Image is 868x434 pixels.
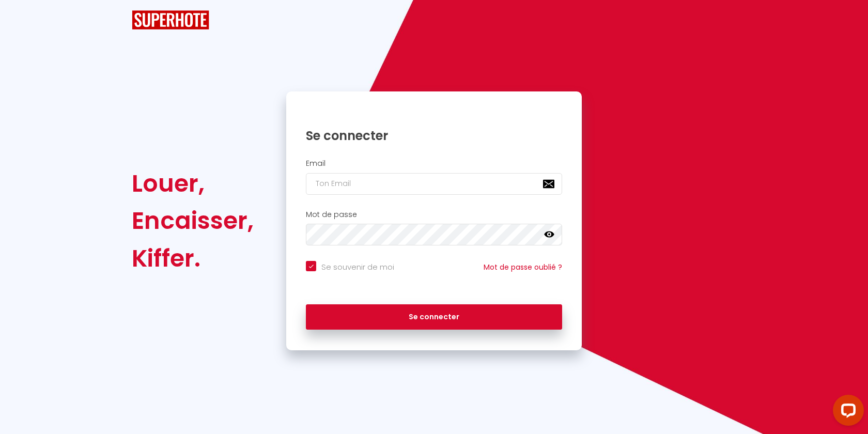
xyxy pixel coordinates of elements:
a: Mot de passe oublié ? [484,262,562,272]
div: Encaisser, [132,202,254,239]
div: Kiffer. [132,240,254,277]
h2: Email [306,159,562,168]
button: Se connecter [306,304,562,330]
h2: Mot de passe [306,210,562,219]
iframe: LiveChat chat widget [825,391,868,434]
div: Louer, [132,165,254,202]
h1: Se connecter [306,128,562,144]
img: SuperHote logo [132,10,209,29]
input: Ton Email [306,173,562,195]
